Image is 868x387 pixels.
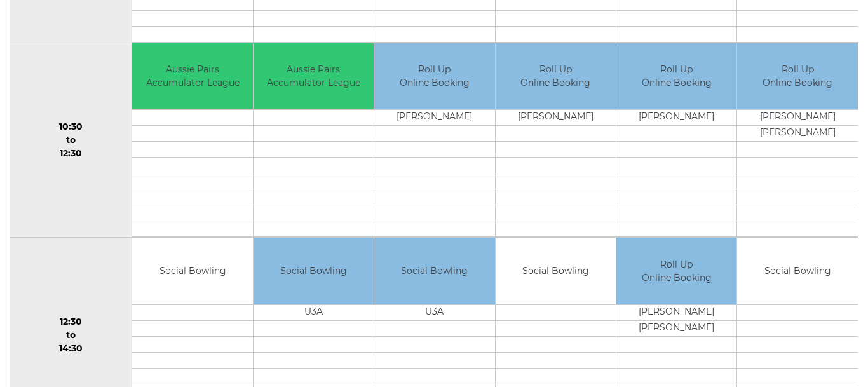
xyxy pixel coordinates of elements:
[254,238,374,304] td: Social Bowling
[374,43,494,110] td: Roll Up Online Booking
[616,304,736,320] td: [PERSON_NAME]
[10,43,132,238] td: 10:30 to 12:30
[132,238,252,304] td: Social Bowling
[616,43,736,110] td: Roll Up Online Booking
[737,126,858,142] td: [PERSON_NAME]
[254,43,374,110] td: Aussie Pairs Accumulator League
[737,238,858,304] td: Social Bowling
[496,43,616,110] td: Roll Up Online Booking
[737,43,858,110] td: Roll Up Online Booking
[132,43,252,110] td: Aussie Pairs Accumulator League
[496,110,616,126] td: [PERSON_NAME]
[737,110,858,126] td: [PERSON_NAME]
[616,238,736,304] td: Roll Up Online Booking
[616,320,736,336] td: [PERSON_NAME]
[254,304,374,320] td: U3A
[374,110,494,126] td: [PERSON_NAME]
[616,110,736,126] td: [PERSON_NAME]
[374,238,494,304] td: Social Bowling
[374,304,494,320] td: U3A
[496,238,616,304] td: Social Bowling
